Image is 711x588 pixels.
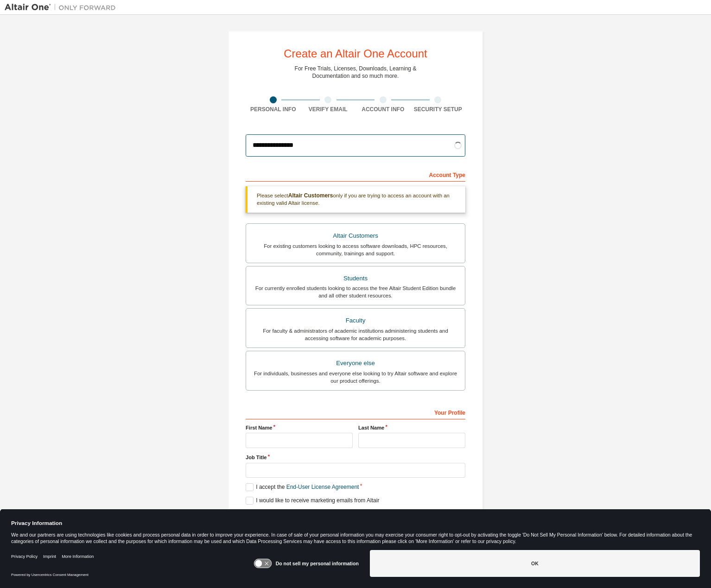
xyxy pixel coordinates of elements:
label: I would like to receive marketing emails from Altair [246,497,379,505]
div: Personal Info [246,106,301,113]
label: Job Title [246,454,465,461]
label: I accept the [246,483,359,491]
div: Altair Customers [252,229,459,242]
div: For individuals, businesses and everyone else looking to try Altair software and explore our prod... [252,370,459,385]
label: Last Name [358,424,465,431]
div: For existing customers looking to access software downloads, HPC resources, community, trainings ... [252,242,459,257]
div: Students [252,272,459,285]
div: Create an Altair One Account [284,48,427,59]
div: Account Type [246,167,465,182]
div: Security Setup [411,106,466,113]
label: First Name [246,424,353,431]
div: For Free Trials, Licenses, Downloads, Learning & Documentation and so much more. [295,65,417,80]
div: Account Info [355,106,411,113]
div: Your Profile [246,405,465,419]
div: For faculty & administrators of academic institutions administering students and accessing softwa... [252,327,459,342]
a: End-User License Agreement [286,484,359,490]
div: For currently enrolled students looking to access the free Altair Student Edition bundle and all ... [252,285,459,299]
div: Faculty [252,314,459,327]
div: Please select only if you are trying to access an account with an existing valid Altair license. [246,186,465,213]
div: Everyone else [252,357,459,370]
div: Verify Email [301,106,356,113]
img: Altair One [5,3,121,12]
b: Altair Customers [288,192,333,199]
